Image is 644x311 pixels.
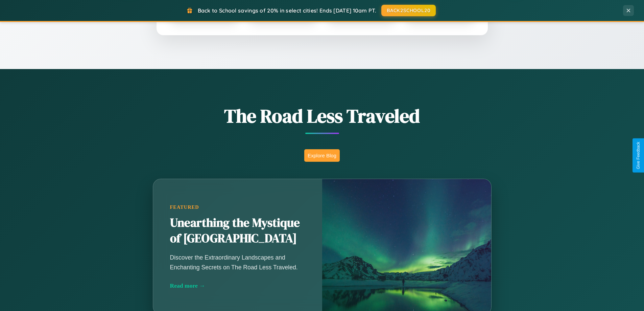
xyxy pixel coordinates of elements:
[636,142,641,169] div: Give Feedback
[170,282,305,289] div: Read more →
[381,5,436,16] button: BACK2SCHOOL20
[198,7,376,14] span: Back to School savings of 20% in select cities! Ends [DATE] 10am PT.
[170,215,305,246] h2: Unearthing the Mystique of [GEOGRAPHIC_DATA]
[304,149,340,162] button: Explore Blog
[170,253,305,272] p: Discover the Extraordinary Landscapes and Enchanting Secrets on The Road Less Traveled.
[170,204,305,210] div: Featured
[119,103,525,129] h1: The Road Less Traveled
